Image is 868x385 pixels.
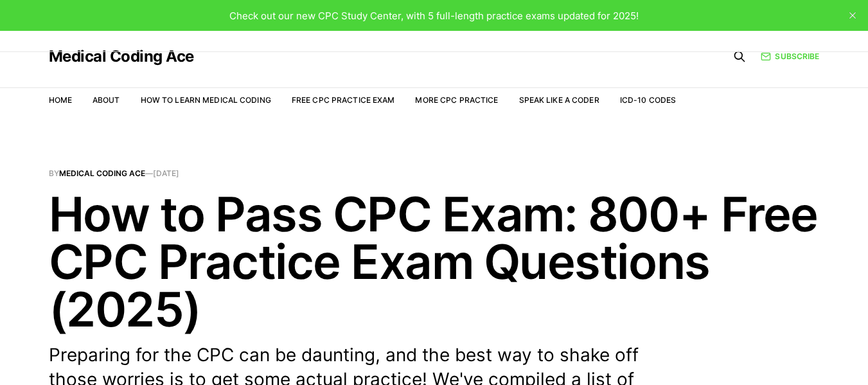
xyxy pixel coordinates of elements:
[519,95,599,105] a: Speak Like a Coder
[59,168,145,178] a: Medical Coding Ace
[49,49,194,64] a: Medical Coding Ace
[620,95,676,105] a: ICD-10 Codes
[153,168,179,178] time: [DATE]
[229,10,639,22] span: Check out our new CPC Study Center, with 5 full-length practice exams updated for 2025!
[93,95,120,105] a: About
[49,95,72,105] a: Home
[761,50,819,62] a: Subscribe
[659,322,868,385] iframe: portal-trigger
[141,95,271,105] a: How to Learn Medical Coding
[292,95,395,105] a: Free CPC Practice Exam
[49,170,820,177] span: By —
[842,5,863,26] button: close
[415,95,498,105] a: More CPC Practice
[49,190,820,333] h1: How to Pass CPC Exam: 800+ Free CPC Practice Exam Questions (2025)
